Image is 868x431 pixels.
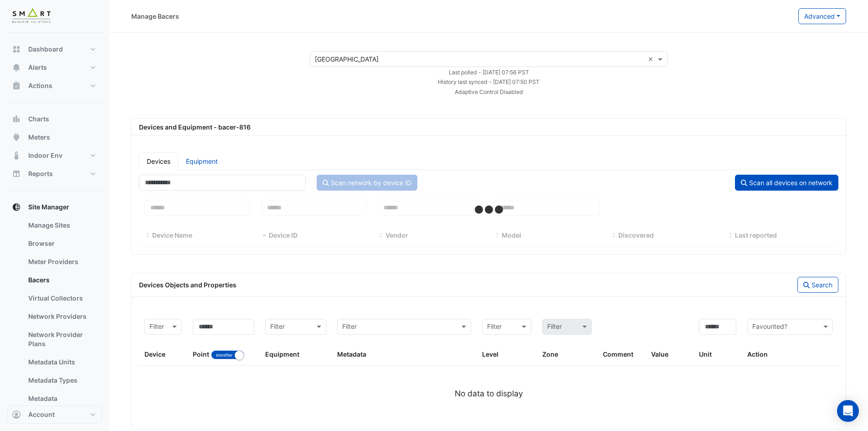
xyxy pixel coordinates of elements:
a: Network Providers [21,307,102,326]
app-icon: Indoor Env [12,151,21,160]
span: Last reported [735,231,777,239]
a: Manage Sites [21,216,102,234]
app-icon: Actions [12,81,21,90]
button: Indoor Env [7,146,102,165]
a: Metadata Units [21,353,102,371]
small: Tue 07-Oct-2025 00:56 BST [449,69,529,76]
span: Devices Objects and Properties [139,281,236,289]
button: Actions [7,77,102,95]
button: Dashboard [7,40,102,58]
button: Search [797,277,838,293]
a: Virtual Collectors [21,289,102,307]
button: Alerts [7,58,102,77]
span: Device [144,350,165,358]
a: Equipment [178,152,226,170]
span: Account [28,410,55,419]
span: Indoor Env [28,151,62,160]
span: Discovered [618,231,654,239]
ui-switch: Toggle between object name and object identifier [211,350,244,358]
a: Network Provider Plans [21,326,102,353]
span: Equipment [265,350,299,358]
span: Comment [603,350,633,358]
span: Model [502,231,521,239]
a: Bacers [21,271,102,289]
small: Tue 07-Oct-2025 00:50 BST [438,78,539,85]
span: Meters [28,133,50,142]
app-icon: Alerts [12,63,21,72]
app-icon: Charts [12,114,21,124]
div: Please select Filter first [537,319,597,335]
span: Value [651,350,668,358]
span: Vendor [378,232,384,239]
button: Advanced [798,8,846,24]
div: Manage Bacers [131,11,179,21]
button: Reports [7,165,102,183]
span: Device ID [261,232,267,239]
span: Alerts [28,63,47,72]
span: Site Manager [28,203,69,212]
button: Meters [7,128,102,146]
div: Open Intercom Messenger [837,400,859,422]
span: Device Name [152,231,192,239]
a: Metadata Types [21,371,102,389]
span: Reports [28,169,53,178]
app-icon: Meters [12,133,21,142]
span: Point [193,350,209,358]
app-icon: Site Manager [12,203,21,212]
span: Charts [28,114,49,124]
span: Device Name [144,232,151,239]
div: No data to display [139,388,838,400]
button: Scan all devices on network [735,175,838,191]
a: Devices [139,152,178,170]
button: Account [7,405,102,424]
div: Devices and Equipment - bacer-816 [134,122,844,132]
small: Adaptive Control Disabled [455,88,523,95]
span: Actions [28,81,52,90]
span: Zone [542,350,558,358]
span: Action [747,350,768,358]
span: Clear [648,54,656,64]
img: Company Logo [11,7,52,26]
span: Device ID [269,231,298,239]
span: Vendor [385,231,408,239]
button: Site Manager [7,198,102,216]
span: Dashboard [28,45,63,54]
span: Last reported [727,232,734,239]
span: Metadata [337,350,366,358]
app-icon: Dashboard [12,45,21,54]
app-icon: Reports [12,169,21,178]
a: Meter Providers [21,253,102,271]
span: Discovered [611,232,617,239]
button: Charts [7,110,102,128]
a: Metadata [21,389,102,408]
span: Level [482,350,498,358]
span: Model [494,232,500,239]
span: Unit [699,350,712,358]
a: Browser [21,234,102,253]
